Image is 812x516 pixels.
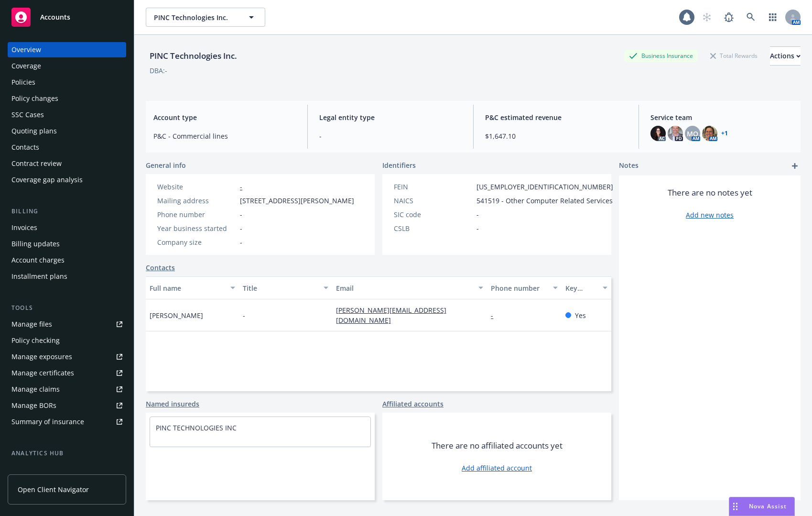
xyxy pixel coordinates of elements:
a: Manage certificates [8,365,126,381]
div: Invoices [11,220,37,235]
span: - [319,131,462,141]
span: $1,647.10 [485,131,628,141]
div: Account charges [11,253,65,268]
div: Email [336,283,473,293]
a: Manage BORs [8,398,126,413]
div: Year business started [157,223,236,233]
div: Summary of insurance [11,414,84,429]
div: Total Rewards [705,50,762,62]
button: Actions [770,46,801,66]
span: There are no notes yet [668,187,752,198]
span: Identifiers [382,160,416,170]
span: 541519 - Other Computer Related Services [476,196,613,206]
span: General info [146,160,186,170]
span: Legal entity type [319,112,462,122]
button: Email [332,276,487,299]
span: Nova Assist [749,502,787,510]
a: Search [741,8,760,27]
div: DBA: - [150,66,167,76]
span: - [476,209,479,220]
img: photo [702,126,717,141]
div: Manage exposures [11,349,72,364]
div: Full name [150,283,225,293]
a: Policy checking [8,333,126,348]
a: PINC TECHNOLOGIES INC [156,423,237,432]
a: Invoices [8,220,126,235]
span: - [243,310,245,320]
button: Key contact [562,276,611,299]
a: - [491,311,501,320]
span: P&C estimated revenue [485,112,628,122]
div: FEIN [394,182,473,192]
a: Account charges [8,253,126,268]
div: Manage BORs [11,398,56,413]
a: Installment plans [8,269,126,284]
div: Billing [8,207,126,216]
button: Phone number [487,276,562,299]
div: Analytics hub [8,449,126,458]
a: Loss summary generator [8,462,126,477]
a: Manage exposures [8,349,126,364]
span: P&C - Commercial lines [153,131,296,141]
a: Switch app [763,8,782,27]
span: PINC Technologies Inc. [154,12,237,22]
div: Contacts [11,140,39,155]
span: MQ [687,129,698,139]
a: Coverage gap analysis [8,172,126,187]
div: Manage files [11,317,52,332]
button: Full name [146,276,239,299]
div: Key contact [565,283,597,293]
div: Tools [8,303,126,313]
div: Website [157,182,236,192]
div: Loss summary generator [11,462,91,477]
a: Manage files [8,317,126,332]
div: CSLB [394,223,473,233]
a: Quoting plans [8,123,126,139]
div: Manage certificates [11,365,74,381]
div: Mailing address [157,196,236,206]
a: Overview [8,42,126,57]
a: Policies [8,75,126,90]
span: [US_EMPLOYER_IDENTIFICATION_NUMBER] [476,182,613,192]
a: Contacts [146,263,175,273]
a: Policy changes [8,91,126,106]
div: Phone number [157,209,236,220]
a: Report a Bug [719,8,738,27]
a: Accounts [8,4,126,31]
button: Title [239,276,332,299]
span: Notes [619,160,639,172]
div: Policies [11,75,35,90]
a: add [789,160,801,172]
span: - [240,237,242,247]
div: Installment plans [11,269,67,284]
a: Start snowing [697,8,716,27]
div: Policy changes [11,91,58,106]
a: Summary of insurance [8,414,126,429]
span: - [476,223,479,233]
div: Title [243,283,318,293]
div: SSC Cases [11,107,44,122]
a: - [240,182,242,191]
span: There are no affiliated accounts yet [432,440,563,451]
div: Contract review [11,156,62,171]
button: PINC Technologies Inc. [146,8,265,27]
div: Overview [11,42,41,57]
a: Contract review [8,156,126,171]
span: Yes [575,310,586,320]
span: Service team [650,112,793,122]
div: Coverage gap analysis [11,172,83,187]
div: Actions [770,47,801,65]
div: SIC code [394,209,473,220]
a: Billing updates [8,236,126,252]
a: Manage claims [8,382,126,397]
div: Policy checking [11,333,60,348]
div: Manage claims [11,382,60,397]
div: Quoting plans [11,123,57,139]
img: photo [668,126,683,141]
span: [PERSON_NAME] [150,310,203,320]
div: Billing updates [11,236,60,252]
a: Affiliated accounts [382,399,444,409]
a: SSC Cases [8,107,126,122]
div: NAICS [394,196,473,206]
